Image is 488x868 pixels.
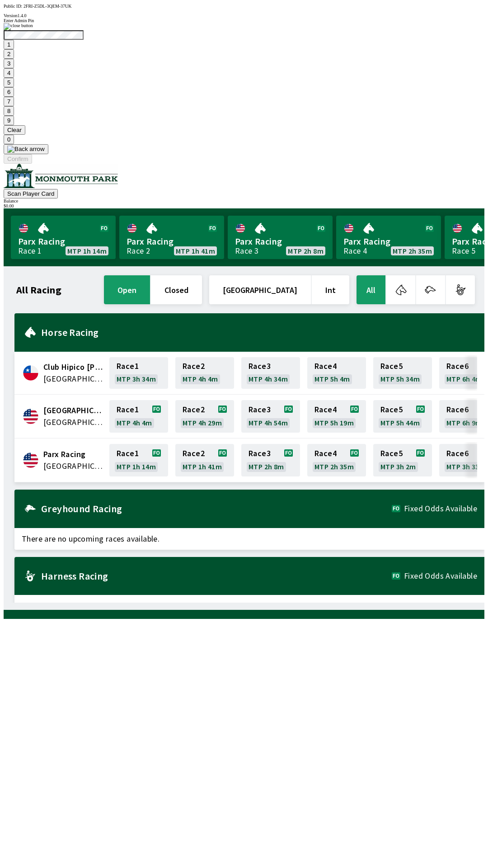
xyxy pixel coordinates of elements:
img: venue logo [4,164,118,188]
span: Parx Racing [43,448,104,460]
h1: All Racing [16,286,61,293]
a: Race1MTP 1h 14m [109,444,168,476]
img: Back arrow [7,146,45,153]
button: Clear [4,125,25,135]
span: Race 6 [446,363,469,370]
button: 2 [4,49,14,59]
div: Balance [4,198,484,203]
span: Race 4 [314,450,337,457]
h2: Horse Racing [41,329,477,336]
span: There are no upcoming races available. [14,595,484,617]
h2: Harness Racing [41,572,392,580]
span: Race 5 [380,406,403,413]
button: 6 [4,87,14,97]
span: MTP 2h 8m [249,463,284,470]
button: 1 [4,40,14,49]
span: Race 3 [249,363,271,370]
span: Race 6 [446,406,469,413]
a: Parx RacingRace 1MTP 1h 14m [11,216,116,259]
a: Race4MTP 5h 19m [307,400,366,433]
div: Race 1 [18,247,42,255]
span: Parx Racing [18,236,108,247]
span: Race 2 [183,363,205,370]
a: Race1MTP 3h 34m [109,357,168,389]
div: Race 2 [127,247,150,255]
span: MTP 3h 2m [380,463,416,470]
a: Parx RacingRace 4MTP 2h 35m [336,216,441,259]
button: 3 [4,59,14,68]
span: MTP 1h 41m [176,247,215,255]
span: Race 3 [249,450,271,457]
span: Race 1 [117,363,139,370]
div: Version 1.4.0 [4,13,484,18]
button: 5 [4,78,14,87]
div: Race 4 [343,247,367,255]
span: Chile [43,373,104,385]
span: MTP 4h 34m [249,375,288,382]
span: Parx Racing [127,236,217,247]
a: Race3MTP 4h 34m [241,357,300,389]
span: Race 1 [117,406,139,413]
span: Race 3 [249,406,271,413]
span: 2FRI-Z5DL-3QEM-37UK [23,4,72,9]
span: Race 2 [183,406,205,413]
a: Race4MTP 2h 35m [307,444,366,476]
span: MTP 5h 44m [380,419,420,426]
button: All [357,275,385,304]
a: Race2MTP 4h 4m [175,357,234,389]
button: open [104,275,150,304]
a: Race4MTP 5h 4m [307,357,366,389]
a: Race5MTP 3h 2m [373,444,432,476]
span: MTP 1h 14m [117,463,156,470]
span: MTP 2h 8m [288,247,324,255]
span: MTP 6h 4m [446,375,482,382]
span: MTP 2h 35m [393,247,432,255]
div: $ 0.00 [4,203,484,208]
button: 4 [4,68,14,78]
span: Race 6 [446,450,469,457]
a: Parx RacingRace 3MTP 2h 8m [228,216,333,259]
span: MTP 3h 34m [117,375,156,382]
button: Confirm [4,154,32,164]
span: There are no upcoming races available. [14,528,484,550]
span: MTP 4h 4m [117,419,152,426]
span: Race 4 [314,406,337,413]
span: MTP 1h 14m [67,247,107,255]
button: 7 [4,97,14,106]
a: Race3MTP 4h 54m [241,400,300,433]
a: Race3MTP 2h 8m [241,444,300,476]
button: 8 [4,106,14,116]
div: Race 3 [235,247,258,255]
span: MTP 4h 4m [183,375,218,382]
div: Public ID: [4,4,484,9]
span: Parx Racing [343,236,434,247]
a: Race2MTP 4h 29m [175,400,234,433]
a: Parx RacingRace 2MTP 1h 41m [119,216,224,259]
span: Race 1 [117,450,139,457]
span: Fixed Odds Available [404,572,477,580]
span: MTP 5h 34m [380,375,420,382]
button: Int [312,275,349,304]
a: Race5MTP 5h 44m [373,400,432,433]
a: Race5MTP 5h 34m [373,357,432,389]
span: United States [43,416,104,428]
button: closed [151,275,202,304]
span: Fixed Odds Available [404,505,477,512]
button: [GEOGRAPHIC_DATA] [209,275,311,304]
span: Race 4 [314,363,337,370]
span: MTP 2h 35m [314,463,354,470]
a: Race1MTP 4h 4m [109,400,168,433]
span: MTP 1h 41m [183,463,222,470]
span: United States [43,460,104,472]
img: close button [4,23,33,30]
span: MTP 5h 4m [314,375,350,382]
span: Fairmount Park [43,405,104,416]
span: MTP 4h 29m [183,419,222,426]
span: MTP 6h 9m [446,419,482,426]
button: Scan Player Card [4,189,58,198]
span: Parx Racing [235,236,325,247]
span: Race 5 [380,363,403,370]
span: Race 5 [380,450,403,457]
h2: Greyhound Racing [41,505,392,512]
div: Race 5 [452,247,475,255]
